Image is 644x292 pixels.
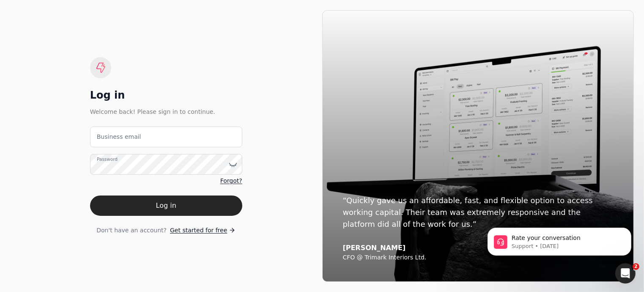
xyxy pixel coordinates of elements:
[97,132,141,141] label: Business email
[343,244,614,252] div: [PERSON_NAME]
[220,176,242,185] a: Forgot?
[170,226,236,235] a: Get started for free
[90,107,242,116] div: Welcome back! Please sign in to continue.
[615,263,636,284] iframe: Intercom live chat
[343,195,614,230] div: “Quickly gave us an affordable, fast, and flexible option to access working capital. Their team w...
[97,156,118,163] label: Password
[170,226,227,235] span: Get started for free
[96,226,167,235] span: Don't have an account?
[90,88,242,102] div: Log in
[633,263,639,270] span: 2
[90,196,242,216] button: Log in
[475,210,644,269] iframe: Intercom notifications message
[343,254,614,262] div: CFO @ Trimark Interiors Ltd.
